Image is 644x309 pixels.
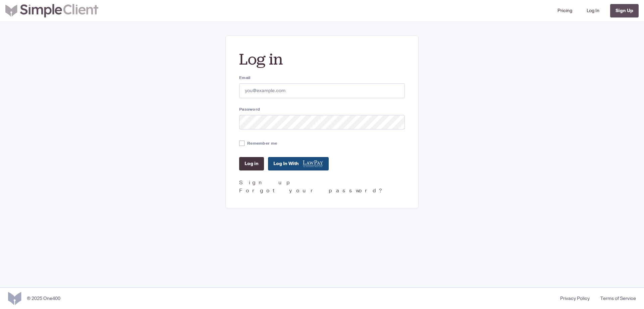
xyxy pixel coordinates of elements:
[27,295,60,302] div: © 2025 One400
[584,3,602,19] a: Log In
[555,3,575,19] a: Pricing
[239,49,405,69] h2: Log in
[555,295,595,302] a: Privacy Policy
[239,106,405,112] label: Password
[239,179,294,186] a: Sign up
[239,187,384,194] a: Forgot your password?
[239,83,405,98] input: you@example.com
[239,157,264,170] input: Log in
[268,157,329,170] a: Log In With
[595,295,636,302] a: Terms of Service
[239,75,405,81] label: Email
[247,140,277,146] label: Remember me
[610,4,639,17] a: Sign Up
